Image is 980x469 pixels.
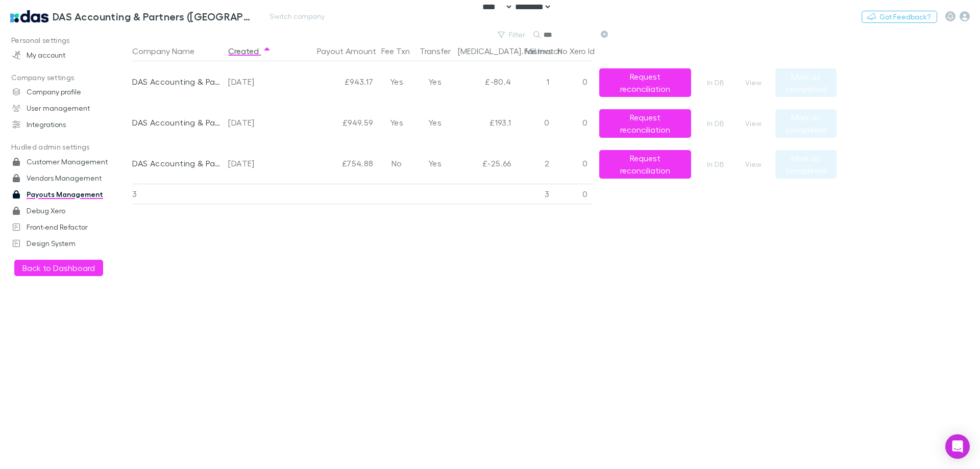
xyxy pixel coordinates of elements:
a: Company profile [2,84,138,100]
button: Request reconciliation [599,109,691,138]
a: Vendors Management [2,170,138,186]
div: 0 [553,102,592,143]
button: Filter [493,29,531,41]
p: Personal settings [2,34,138,47]
div: Yes [415,102,454,143]
button: Mark as completed [775,109,837,138]
button: View [737,158,770,170]
div: 2 [515,143,553,184]
div: Yes [377,102,415,143]
a: Payouts Management [2,186,138,203]
a: User management [2,100,138,116]
a: Front-end Refactor [2,219,138,235]
div: Yes [415,61,454,102]
div: £949.59 [285,102,377,143]
div: £193.1 [454,102,515,143]
div: DAS Accounting & Partners ([GEOGRAPHIC_DATA]) LLP [132,61,220,102]
div: 0 [553,184,592,204]
button: Request reconciliation [599,68,691,97]
a: Integrations [2,116,138,133]
button: [MEDICAL_DATA]. Mismatch [458,41,575,61]
button: View [737,117,770,130]
a: In DB [699,77,731,89]
button: Back to Dashboard [14,260,103,276]
button: Got Feedback? [862,11,937,23]
button: No Xero Id [557,41,607,61]
button: Transfer [420,41,463,61]
div: [DATE] [228,102,281,143]
div: £754.88 [285,143,377,184]
a: Design System [2,235,138,252]
button: Request reconciliation [599,150,691,179]
a: Debug Xero [2,203,138,219]
div: 0 [515,102,553,143]
p: Hudled admin settings [2,141,138,154]
p: Company settings [2,71,138,84]
div: DAS Accounting & Partners ([GEOGRAPHIC_DATA]) LLP [132,143,220,184]
a: DAS Accounting & Partners ([GEOGRAPHIC_DATA]) LLP [4,4,259,29]
button: View [737,77,770,89]
div: No [377,143,415,184]
a: In DB [699,158,731,170]
h3: DAS Accounting & Partners ([GEOGRAPHIC_DATA]) LLP [53,10,253,22]
div: 0 [553,61,592,102]
button: Created [228,41,271,61]
button: Company Name [132,41,207,61]
button: Switch company [263,10,331,22]
img: DAS Accounting & Partners (UK) LLP's Logo [10,10,48,22]
button: Fail Invs [524,41,565,61]
div: £-25.66 [454,143,515,184]
button: Fee Txn [381,41,422,61]
a: My account [2,47,138,63]
a: In DB [699,117,731,130]
button: Payout Amount [317,41,388,61]
div: 0 [553,143,592,184]
div: DAS Accounting & Partners ([GEOGRAPHIC_DATA]) LLP [132,102,220,143]
div: Open Intercom Messenger [945,434,970,459]
div: £-80.4 [454,61,515,102]
a: Customer Management [2,154,138,170]
button: Mark as completed [775,150,837,179]
div: 3 [515,184,553,204]
div: 3 [132,184,224,204]
div: Yes [415,143,454,184]
div: Yes [377,61,415,102]
button: Mark as completed [775,68,837,97]
div: £943.17 [285,61,377,102]
div: [DATE] [228,143,281,184]
div: 1 [515,61,553,102]
div: [DATE] [228,61,281,102]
